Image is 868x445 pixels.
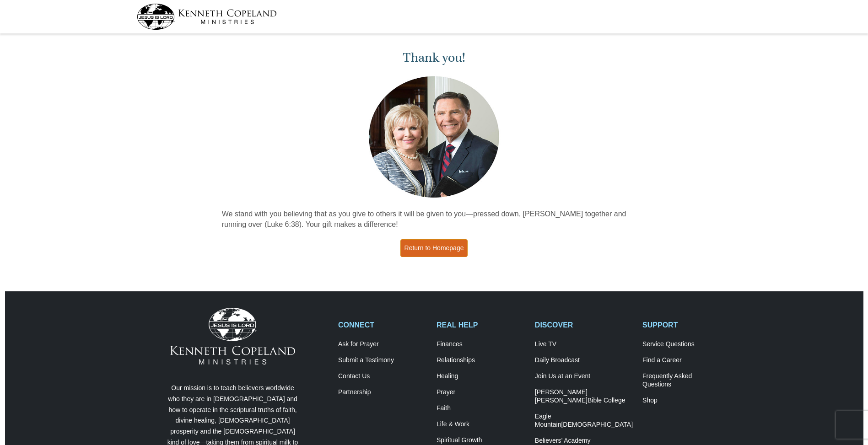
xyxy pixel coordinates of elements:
a: Spiritual Growth [437,436,525,445]
a: Shop [642,397,731,405]
h2: REAL HELP [437,321,525,329]
h2: SUPPORT [642,321,731,329]
h2: CONNECT [338,321,427,329]
a: Ask for Prayer [338,340,427,348]
a: Find a Career [642,356,731,365]
p: We stand with you believing that as you give to others it will be given to you—pressed down, [PER... [222,209,647,230]
a: Relationships [437,356,525,365]
img: kcm-header-logo.svg [137,4,277,30]
a: Daily Broadcast [535,356,633,365]
a: Join Us at an Event [535,372,633,381]
img: Kenneth Copeland Ministries [170,308,295,365]
a: Healing [437,372,525,381]
a: Frequently AskedQuestions [642,372,731,389]
a: Prayer [437,388,525,397]
img: Kenneth and Gloria [367,74,501,200]
a: Return to Homepage [400,239,468,257]
a: [PERSON_NAME] [PERSON_NAME]Bible College [535,388,633,405]
h1: Thank you! [222,50,647,65]
a: Contact Us [338,372,427,381]
a: Service Questions [642,340,731,348]
a: Believers’ Academy [535,437,633,445]
a: Faith [437,404,525,413]
span: [DEMOGRAPHIC_DATA] [561,421,633,428]
a: Eagle Mountain[DEMOGRAPHIC_DATA] [535,413,633,429]
span: Bible College [588,397,625,404]
a: Life & Work [437,420,525,429]
a: Partnership [338,388,427,397]
a: Submit a Testimony [338,356,427,365]
a: Live TV [535,340,633,348]
h2: DISCOVER [535,321,633,329]
a: Finances [437,340,525,348]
